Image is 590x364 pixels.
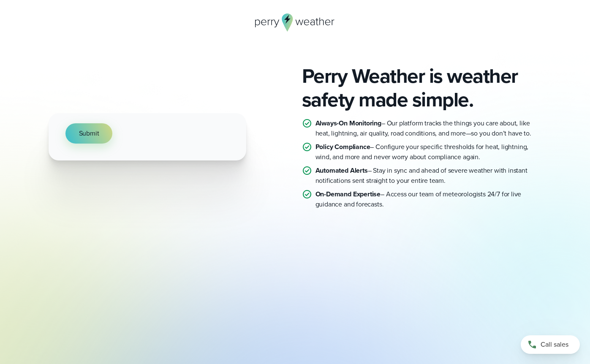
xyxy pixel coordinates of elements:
span: Call sales [541,340,568,350]
p: – Our platform tracks the things you care about, like heat, lightning, air quality, road conditio... [315,118,542,139]
p: – Stay in sync and ahead of severe weather with instant notifications sent straight to your entir... [315,166,542,186]
h2: Perry Weather is weather safety made simple. [302,64,542,111]
p: – Access our team of meteorologists 24/7 for live guidance and forecasts. [315,189,542,209]
a: Call sales [521,335,580,354]
strong: Automated Alerts [315,166,368,175]
button: Submit [65,123,113,144]
strong: Always-On Monitoring [315,118,381,128]
strong: Policy Compliance [315,142,370,152]
span: Submit [79,128,99,139]
p: – Configure your specific thresholds for heat, lightning, wind, and more and never worry about co... [315,142,542,162]
strong: On-Demand Expertise [315,189,381,199]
